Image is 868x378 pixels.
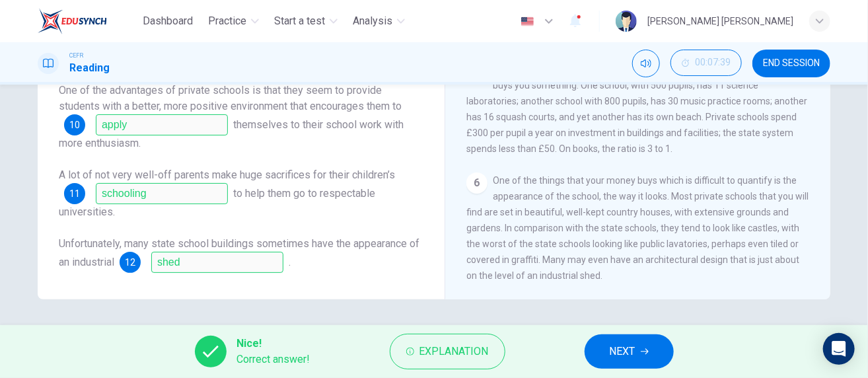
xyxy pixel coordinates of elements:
[610,342,635,361] span: NEXT
[647,13,793,29] div: [PERSON_NAME] [PERSON_NAME]
[695,57,731,68] span: 00:07:39
[763,58,820,69] span: END SESSION
[209,13,247,29] span: Practice
[237,336,310,352] span: Nice!
[69,60,110,76] h1: Reading
[752,50,830,77] button: END SESSION
[59,237,419,268] span: Unfortunately, many state school buildings sometimes have the appearance of an industrial
[69,120,80,130] span: 10
[616,11,637,32] img: Profile picture
[670,50,742,76] button: 00:07:39
[466,172,488,194] div: 6
[203,9,264,33] button: Practice
[466,175,809,281] span: One of the things that your money buys which is difficult to quantify is the appearance of the sc...
[143,13,193,29] span: Dashboard
[632,50,660,77] div: Mute
[275,13,326,29] span: Start a test
[38,8,107,34] img: EduSynch logo
[353,13,393,29] span: Analysis
[823,333,855,365] div: Open Intercom Messenger
[289,256,291,268] span: .
[59,169,395,181] span: A lot of not very well-off parents make huge sacrifices for their children’s
[69,189,80,198] span: 11
[137,9,198,33] button: Dashboard
[390,334,505,369] button: Explanation
[125,258,135,267] span: 12
[38,8,137,34] a: EduSynch logo
[419,342,489,361] span: Explanation
[69,51,83,60] span: CEFR
[270,9,343,33] button: Start a test
[237,352,310,367] span: Correct answer!
[585,334,674,369] button: NEXT
[348,9,410,33] button: Analysis
[519,17,536,26] img: en
[670,50,742,77] div: Hide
